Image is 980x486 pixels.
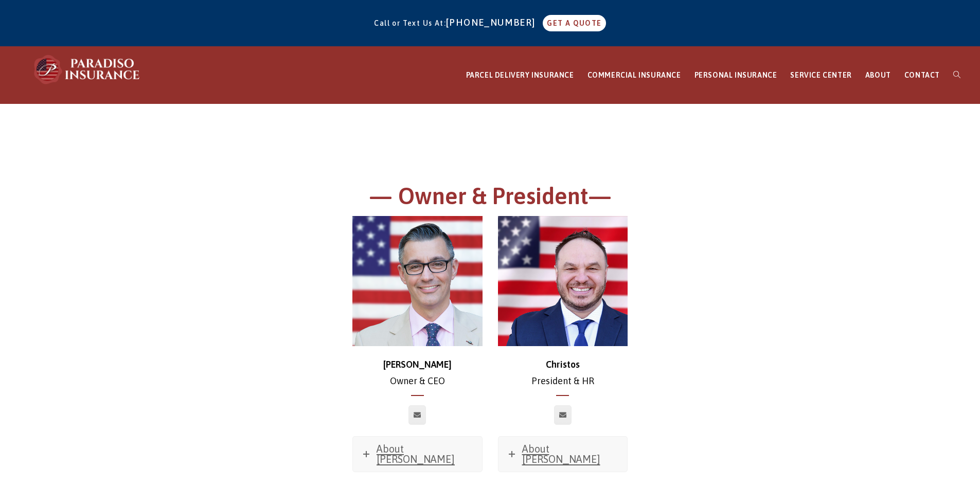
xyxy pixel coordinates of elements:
h1: — Owner & President— [207,181,773,217]
span: ABOUT [865,71,891,79]
p: President & HR [498,356,628,390]
span: COMMERCIAL INSURANCE [587,71,681,79]
a: About [PERSON_NAME] [498,437,628,472]
strong: [PERSON_NAME] [383,359,452,370]
img: Paradiso Insurance [31,54,144,85]
span: About [PERSON_NAME] [522,443,600,465]
span: PARCEL DELIVERY INSURANCE [466,71,574,79]
a: [PHONE_NUMBER] [446,17,541,28]
span: SERVICE CENTER [790,71,851,79]
a: PARCEL DELIVERY INSURANCE [459,47,581,104]
p: Owner & CEO [352,356,483,390]
img: Christos_500x500 [498,216,628,346]
a: About [PERSON_NAME] [353,437,482,472]
span: Call or Text Us At: [374,19,446,27]
span: About [PERSON_NAME] [377,443,455,465]
a: PERSONAL INSURANCE [688,47,784,104]
a: CONTACT [898,47,947,104]
img: chris-500x500 (1) [352,216,483,346]
strong: Christos [546,359,580,370]
a: COMMERCIAL INSURANCE [581,47,688,104]
a: SERVICE CENTER [783,47,858,104]
span: CONTACT [904,71,940,79]
span: PERSONAL INSURANCE [694,71,777,79]
a: GET A QUOTE [543,15,605,31]
a: ABOUT [859,47,898,104]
